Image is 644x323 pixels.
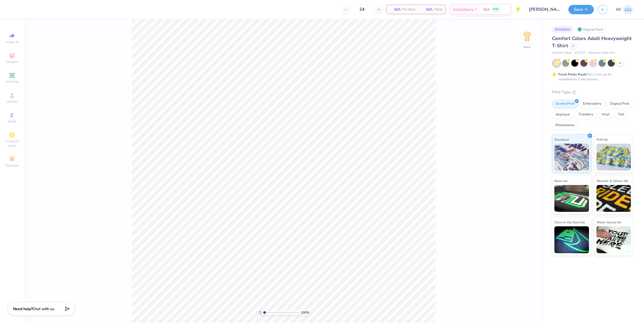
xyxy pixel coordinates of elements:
div: Applique [552,111,573,119]
div: Vinyl [598,111,613,119]
span: N/A [422,7,433,12]
div: Print Type [552,89,633,95]
img: Puff Ink [597,144,631,170]
span: Add Text [6,79,19,84]
div: Digital Print [607,100,633,108]
span: 100 % [301,310,309,315]
span: Metallic & Glitter Ink [597,178,628,184]
a: AV [616,4,633,15]
div: Screen Print [552,100,578,108]
span: Est. Delivery [453,7,474,12]
div: This color can be expedited for 5 day delivery. [558,72,624,82]
img: Glow in the Dark Ink [554,226,589,253]
img: Metallic & Glitter Ink [597,185,631,212]
span: Decorate [6,163,19,168]
div: Original Proof [576,26,606,33]
span: Image AI [6,40,19,44]
span: Comfort Colors [552,51,572,55]
span: N/A [483,7,490,12]
span: Designs [6,60,18,64]
div: Rhinestones [552,121,578,129]
img: Water based Ink [597,226,631,253]
div: # 516083A [552,26,573,33]
span: Per Item [402,7,415,12]
img: Aargy Velasco [623,4,633,15]
span: FREE [493,8,499,11]
span: N/A [390,7,401,12]
div: Transfers [575,111,597,119]
span: Glow in the Dark Ink [554,219,585,225]
span: Greek [8,119,16,124]
span: Water based Ink [597,219,621,225]
img: Back [522,31,532,42]
span: Clipart & logos [3,139,21,148]
strong: Fresh Prints Flash: [558,72,587,77]
div: Back [524,45,530,49]
span: Upload [7,99,17,104]
strong: Need help? [13,306,32,311]
input: Untitled Design [525,4,564,15]
input: – – [352,5,372,14]
span: Total [434,7,442,12]
span: # C1717 [575,51,586,55]
div: Embroidery [580,100,605,108]
span: Neon Ink [554,178,568,184]
span: Comfort Colors Adult Heavyweight T-Shirt [552,35,632,49]
img: Standard [554,144,589,170]
div: Foil [615,111,627,119]
span: Puff Ink [597,137,608,142]
img: Neon Ink [554,185,589,212]
span: Chat with us. [32,306,55,311]
span: AV [616,6,621,13]
button: Save [568,5,594,14]
span: Standard [554,137,569,142]
span: Minimum Order: 24 + [588,51,615,55]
